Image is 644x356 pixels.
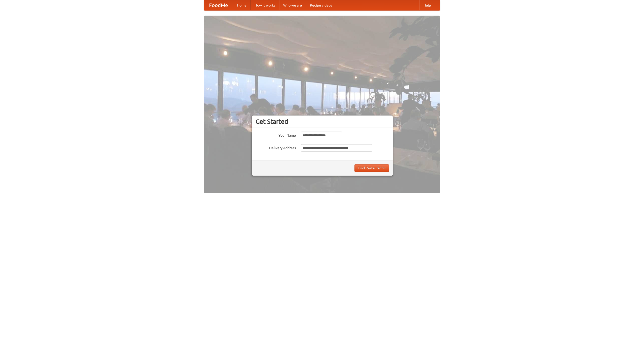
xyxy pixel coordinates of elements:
a: FoodMe [204,0,233,10]
a: Recipe videos [306,0,336,10]
a: How it works [251,0,279,10]
a: Help [419,0,435,10]
label: Your Name [256,132,296,138]
a: Who we are [279,0,306,10]
h3: Get Started [256,118,389,125]
a: Home [233,0,251,10]
button: Find Restaurants! [354,164,389,172]
label: Delivery Address [256,144,296,150]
